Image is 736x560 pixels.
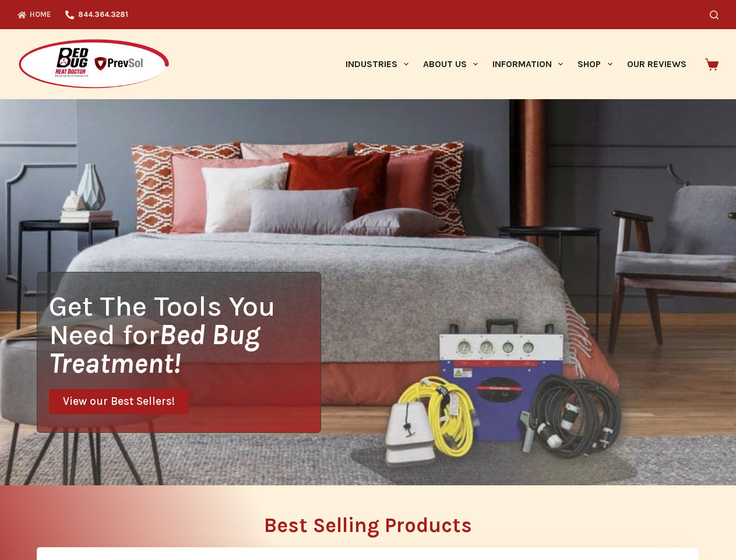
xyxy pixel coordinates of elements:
a: Information [485,29,571,99]
h2: Best Selling Products [37,515,699,535]
i: Bed Bug Treatment! [49,318,260,380]
a: Industries [338,29,415,99]
a: About Us [415,29,485,99]
h1: Get The Tools You Need for [49,292,321,377]
a: Shop [571,29,619,99]
a: Our Reviews [619,29,693,99]
button: Search [710,10,719,19]
nav: Primary [338,29,693,99]
span: View our Best Sellers! [63,396,175,407]
a: View our Best Sellers! [49,389,189,414]
img: Prevsol/Bed Bug Heat Doctor [17,38,170,90]
button: Open LiveChat chat widget [9,5,44,40]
